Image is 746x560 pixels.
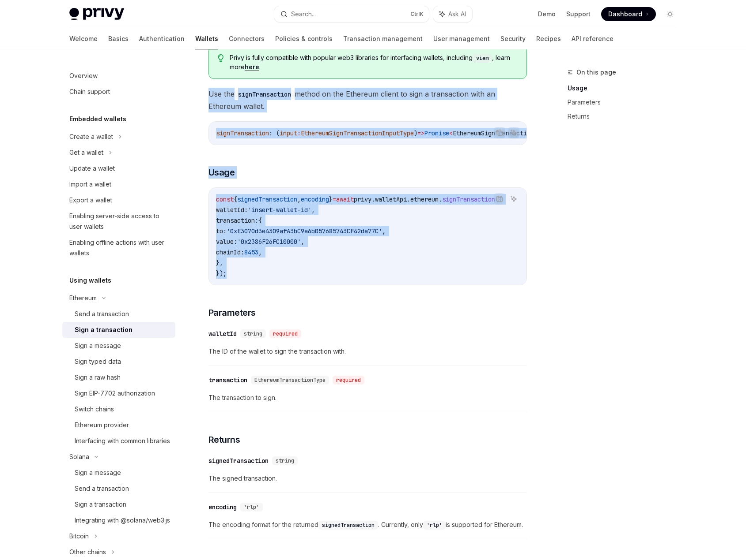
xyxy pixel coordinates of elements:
[301,195,329,203] span: encoding
[494,127,505,138] button: Copy the contents from the code block
[572,28,613,49] a: API reference
[280,129,297,137] span: input
[62,512,175,528] a: Integrating with @solana/web3.js
[69,114,126,124] h5: Embedded wallets
[508,193,519,205] button: Ask AI
[601,7,656,21] a: Dashboard
[382,227,386,235] span: ,
[248,206,311,214] span: 'insert-wallet-id'
[69,179,111,190] div: Import a wallet
[216,227,227,235] span: to:
[500,28,526,49] a: Security
[208,503,237,511] div: encoding
[216,269,227,277] span: });
[216,195,234,203] span: const
[343,28,423,49] a: Transaction management
[195,28,218,49] a: Wallets
[442,195,495,203] span: signTransaction
[329,195,333,203] span: }
[269,329,301,338] div: required
[269,129,280,137] span: : (
[276,457,294,464] span: string
[62,401,175,417] a: Switch chains
[354,195,371,203] span: privy
[62,481,175,497] a: Send a transaction
[62,84,175,100] a: Chain support
[208,306,256,319] span: Parameters
[536,28,561,49] a: Recipes
[208,376,247,385] div: transaction
[62,385,175,401] a: Sign EIP-7702 authorization
[333,195,336,203] span: =
[576,67,616,78] span: On this page
[216,129,269,137] span: signTransaction
[75,467,121,478] div: Sign a message
[234,195,237,203] span: {
[663,7,677,21] button: Toggle dark mode
[75,404,114,414] div: Switch chains
[410,195,439,203] span: ethereum
[208,519,527,530] span: The encoding format for the returned . Currently, only is supported for Ethereum.
[508,127,519,138] button: Ask AI
[237,238,301,246] span: '0x2386F26FC10000'
[75,325,133,335] div: Sign a transaction
[75,483,129,494] div: Send a transaction
[568,81,684,95] a: Usage
[69,293,97,303] div: Ethereum
[69,71,98,81] div: Overview
[62,208,175,235] a: Enabling server-side access to user wallets
[62,465,175,481] a: Sign a message
[229,28,265,49] a: Connectors
[208,166,235,179] span: Usage
[433,6,472,22] button: Ask AI
[216,248,244,256] span: chainId:
[371,195,375,203] span: .
[208,346,527,357] span: The ID of the wallet to sign the transaction with.
[208,433,240,446] span: Returns
[439,195,442,203] span: .
[433,28,490,49] a: User management
[62,192,175,208] a: Export a wallet
[235,90,295,99] code: signTransaction
[108,28,129,49] a: Basics
[69,131,113,142] div: Create a wallet
[208,456,269,465] div: signedTransaction
[62,433,175,449] a: Interfacing with common libraries
[473,54,492,61] a: viem
[254,377,326,384] span: EthereumTransactionType
[69,211,170,232] div: Enabling server-side access to user wallets
[301,238,304,246] span: ,
[62,338,175,354] a: Sign a message
[208,473,527,484] span: The signed transaction.
[375,195,407,203] span: walletApi
[75,372,121,383] div: Sign a raw hash
[75,356,121,367] div: Sign typed data
[62,322,175,338] a: Sign a transaction
[494,193,505,205] button: Copy the contents from the code block
[424,129,449,137] span: Promise
[244,330,262,337] span: string
[216,217,258,224] span: transaction:
[69,8,124,20] img: light logo
[62,306,175,322] a: Send a transaction
[410,11,424,18] span: Ctrl K
[62,370,175,385] a: Sign a raw hash
[244,248,258,256] span: 8453
[75,499,126,510] div: Sign a transaction
[407,195,410,203] span: .
[216,206,248,214] span: walletId:
[566,10,591,19] a: Support
[139,28,185,49] a: Authentication
[318,521,378,530] code: signedTransaction
[208,392,527,403] span: The transaction to sign.
[608,10,642,19] span: Dashboard
[69,86,110,97] div: Chain support
[230,53,517,71] span: Privy is fully compatible with popular web3 libraries for interfacing wallets, including , learn ...
[274,6,429,22] button: Search...CtrlK
[69,163,115,174] div: Update a wallet
[69,147,103,158] div: Get a wallet
[423,521,446,530] code: 'rlp'
[333,376,364,385] div: required
[62,417,175,433] a: Ethereum provider
[448,10,466,19] span: Ask AI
